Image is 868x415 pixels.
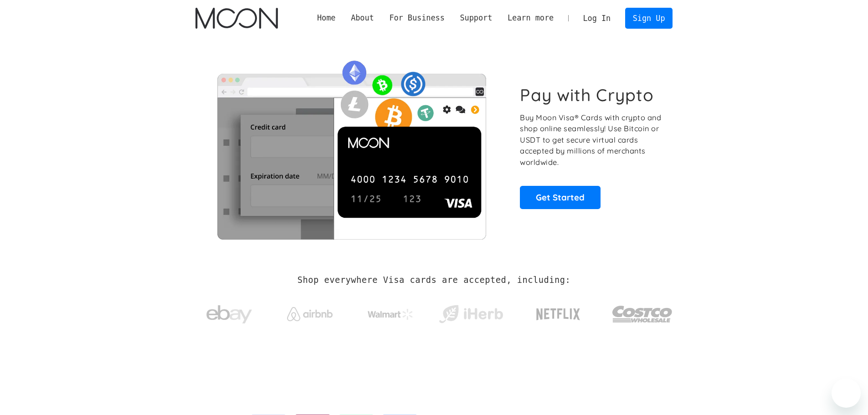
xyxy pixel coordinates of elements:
img: Costco [612,297,673,331]
a: Get Started [520,186,601,209]
div: About [343,12,381,24]
a: ebay [195,291,263,333]
a: Airbnb [276,298,344,326]
div: For Business [389,12,444,24]
a: Home [309,12,343,24]
a: home [195,8,278,29]
a: Log In [575,8,618,28]
img: Netflix [535,303,581,326]
h2: Shop everywhere Visa cards are accepted, including: [298,275,570,285]
a: iHerb [437,293,505,331]
a: Sign Up [625,8,673,28]
p: Buy Moon Visa® Cards with crypto and shop online seamlessly! Use Bitcoin or USDT to get secure vi... [520,112,663,168]
div: For Business [382,12,452,24]
a: Costco [612,288,673,336]
div: Learn more [508,12,554,24]
div: Learn more [500,12,561,24]
img: iHerb [437,302,505,326]
img: ebay [206,300,252,329]
div: About [351,12,374,24]
img: Airbnb [287,307,333,321]
a: Netflix [518,294,599,330]
div: Support [452,12,500,24]
img: Moon Cards let you spend your crypto anywhere Visa is accepted. [195,54,508,239]
h1: Pay with Crypto [520,85,654,105]
div: Support [460,12,492,24]
img: Walmart [368,309,413,320]
img: Moon Logo [195,8,278,29]
a: Walmart [356,300,424,324]
iframe: Button to launch messaging window [832,379,861,408]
